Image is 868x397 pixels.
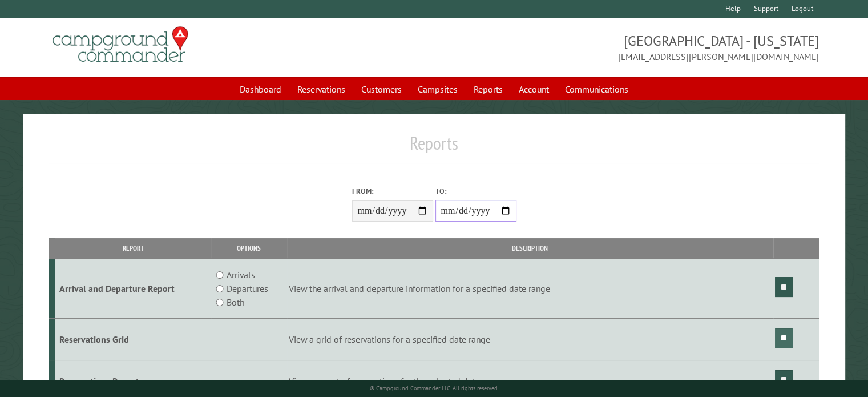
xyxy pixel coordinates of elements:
[434,31,819,63] span: [GEOGRAPHIC_DATA] - [US_STATE] [EMAIL_ADDRESS][PERSON_NAME][DOMAIN_NAME]
[287,238,773,258] th: Description
[287,259,773,319] td: View the arrival and departure information for a specified date range
[287,319,773,360] td: View a grid of reservations for a specified date range
[49,22,192,67] img: Campground Commander
[467,78,510,100] a: Reports
[227,295,244,309] label: Both
[512,78,556,100] a: Account
[211,238,287,258] th: Options
[370,384,499,392] small: © Campground Commander LLC. All rights reserved.
[558,78,635,100] a: Communications
[55,238,211,258] th: Report
[227,268,255,282] label: Arrivals
[233,78,288,100] a: Dashboard
[49,132,819,163] h1: Reports
[352,186,433,197] label: From:
[55,319,211,360] td: Reservations Grid
[290,78,352,100] a: Reservations
[227,282,268,295] label: Departures
[354,78,409,100] a: Customers
[435,186,516,197] label: To:
[55,259,211,319] td: Arrival and Departure Report
[411,78,465,100] a: Campsites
